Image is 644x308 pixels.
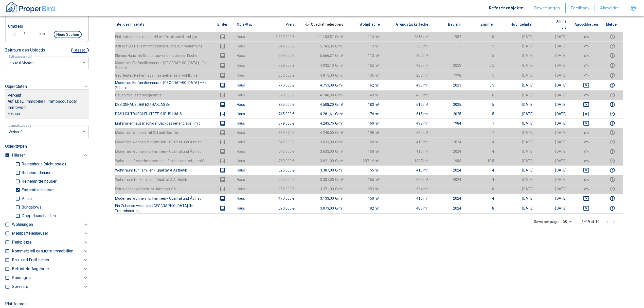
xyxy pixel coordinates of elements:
[233,128,266,137] td: Haus
[606,158,619,164] button: report this listing
[115,41,212,51] th: Attraktives Haus mit moderner Küche auf reelem Gru...
[606,167,619,173] button: report this listing
[538,194,570,203] td: [DATE]
[115,118,212,128] th: Einfamilienhaus in ruhiger Sackgassenendlage - mit...
[217,205,229,211] button: images
[575,205,598,211] button: deselect this listing
[432,184,465,194] td: -
[347,60,384,71] td: 162 m²
[347,147,384,156] td: 150 m²
[217,62,229,69] button: images
[299,165,348,175] td: 3.387,00 €/m²
[217,111,229,117] button: images
[299,194,348,203] td: 3.133,00 €/m²
[266,194,299,203] td: 470.000 €
[575,139,598,145] button: deselect this listing
[5,125,89,139] div: letzte 6 Monate
[538,175,570,184] td: [DATE]
[115,100,212,109] th: DESIGNHAUS DER EXTRAKLASSE
[71,48,89,53] button: Reset
[12,257,49,263] p: Bau- und Freiflächen
[115,137,212,147] th: Modernes Wohnen für Familien - Qualität und Ästhet...
[465,184,498,194] td: 8
[384,184,433,194] td: 664 m²
[561,218,573,225] div: 50
[384,71,433,80] td: 200 m²
[595,3,625,13] button: Abmelden
[498,156,538,165] td: [DATE]
[115,184,212,194] th: Extravagant wohnen im Hampton-Stil
[299,118,348,128] td: 4.243,75 €/m²
[233,90,266,100] td: Haus
[233,165,266,175] td: Haus
[432,147,465,156] td: 2024
[384,118,433,128] td: 498 m²
[8,92,22,98] p: Verkauf
[233,147,266,156] td: Haus
[299,32,348,41] td: 11.403,51 €/m²
[538,137,570,147] td: [DATE]
[347,41,384,51] td: 113 m²
[575,101,598,108] button: deselect this listing
[5,1,56,15] a: ProperBird Logo and Home Button
[542,18,566,30] span: Online bis
[575,62,598,69] button: deselect this listing
[606,120,619,126] button: report this listing
[347,203,384,213] td: 192 m²
[465,80,498,90] td: 5.5
[498,100,538,109] td: [DATE]
[233,109,266,118] td: Haus
[347,184,384,194] td: 253 m²
[277,21,295,27] span: Preis
[538,100,570,109] td: [DATE]
[538,118,570,128] td: [DATE]
[498,184,538,194] td: [DATE]
[20,179,57,183] p: Reihenmittelhäuser
[303,21,344,27] span: Quadratmeterpreis
[299,184,348,194] td: 3.371,00 €/m²
[266,203,299,213] td: 590.000 €
[498,32,538,41] td: [DATE]
[498,165,538,175] td: [DATE]
[498,137,538,147] td: [DATE]
[266,137,299,147] td: 545.000 €
[465,156,498,165] td: 10.5
[299,128,348,137] td: 4.240,00 €/m²
[20,171,53,175] p: Reihenendhäuser
[606,53,619,59] button: report this listing
[217,72,229,78] button: images
[484,3,529,13] button: Referenzobjekte
[602,17,623,32] th: Melden
[54,31,82,38] button: Neue Suchen
[465,71,498,80] td: 5
[299,71,348,80] td: 4.815,00 €/m²
[575,167,598,173] button: deselect this listing
[498,51,538,60] td: [DATE]
[575,82,598,88] button: deselect this listing
[575,148,598,155] button: deselect this listing
[384,90,433,100] td: 430 m²
[498,71,538,80] td: [DATE]
[432,32,465,41] td: 1957
[5,143,89,149] p: Objekttypen
[465,128,498,137] td: 7
[5,1,56,13] img: ProperBird Logo and Home Button
[384,175,433,184] td: 620 m²
[115,175,212,184] th: Wohnraum für Familien - Qualität & Ästhetik
[570,17,602,32] th: Ausschließen
[217,167,229,173] button: images
[8,111,86,117] p: Häuser
[498,147,538,156] td: [DATE]
[233,60,266,71] td: Haus
[115,80,212,90] th: Modernes Einfamilienhaus in [GEOGRAPHIC_DATA] – Ein Zuhaus...
[347,71,384,80] td: 135 m²
[575,53,598,59] button: deselect this listing
[115,71,212,80] th: Gepflegtes Reihenhaus – einziehen und wohlfühlen
[266,175,299,184] td: 525.000 €
[299,80,348,90] td: 4.753,09 €/m²
[217,177,229,183] button: images
[266,60,299,71] td: 799.000 €
[498,109,538,118] td: [DATE]
[266,100,299,109] td: 825.000 €
[217,34,229,40] button: images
